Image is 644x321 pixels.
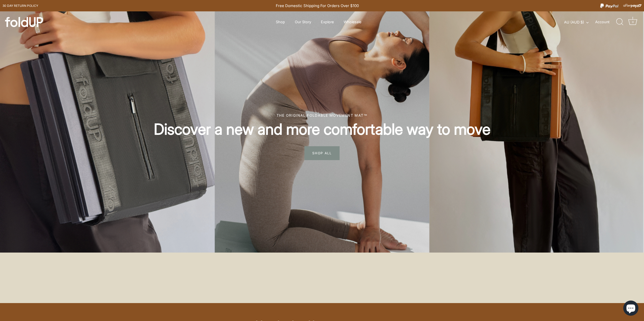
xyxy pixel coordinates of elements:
[263,17,374,27] div: Primary navigation
[627,16,638,28] a: Cart
[290,17,316,27] a: Our Story
[614,16,626,28] a: Search
[23,120,621,139] h2: Discover a new and more comfortable way to move
[622,301,640,317] inbox-online-store-chat: Shopify online store chat
[564,20,594,24] button: AU (AUD $)
[5,17,43,27] img: foldUP
[23,113,621,118] div: The original foldable movement mat™
[3,3,38,9] a: 30 day Return policy
[595,19,618,25] a: Account
[317,17,338,27] a: Explore
[339,17,366,27] a: Wholesale
[304,146,340,160] span: SHOP ALL
[5,17,78,27] a: foldUP
[630,19,635,24] div: 0
[272,17,289,27] a: Shop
